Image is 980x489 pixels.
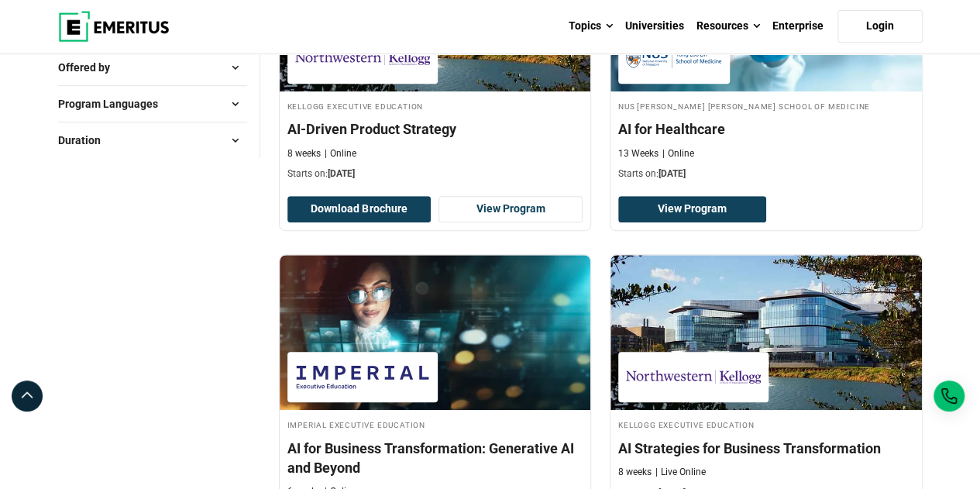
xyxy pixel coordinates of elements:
img: Kellogg Executive Education [295,41,430,76]
p: 8 weeks [618,466,652,479]
h4: AI for Healthcare [618,119,914,139]
h4: AI-Driven Product Strategy [287,119,583,139]
p: Online [325,147,356,160]
img: AI Strategies for Business Transformation | Online AI and Machine Learning Course [610,255,922,410]
span: Offered by [58,59,122,76]
button: Offered by [58,56,247,79]
h4: Imperial Executive Education [287,418,583,431]
h4: NUS [PERSON_NAME] [PERSON_NAME] School of Medicine [618,99,914,112]
button: Download Brochure [287,196,432,222]
p: Starts on: [287,167,583,181]
button: Duration [58,129,247,152]
p: Online [662,147,694,160]
img: Kellogg Executive Education [626,360,761,394]
span: [DATE] [328,168,355,179]
h4: Kellogg Executive Education [287,99,583,112]
img: AI for Business Transformation: Generative AI and Beyond | Online AI and Machine Learning Course [280,255,591,410]
span: Program Languages [58,95,170,112]
h4: AI Strategies for Business Transformation [618,439,914,458]
p: 13 Weeks [618,147,658,160]
img: NUS Yong Loo Lin School of Medicine [626,41,722,76]
a: View Program [618,196,766,222]
h4: Kellogg Executive Education [618,418,914,431]
button: Program Languages [58,92,247,115]
h4: AI for Business Transformation: Generative AI and Beyond [287,439,583,477]
a: View Program [438,196,583,222]
p: Live Online [655,466,706,479]
p: 8 weeks [287,147,321,160]
span: [DATE] [658,168,686,179]
a: Login [837,10,923,43]
p: Starts on: [618,167,914,181]
span: Duration [58,132,113,149]
img: Imperial Executive Education [295,360,430,394]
